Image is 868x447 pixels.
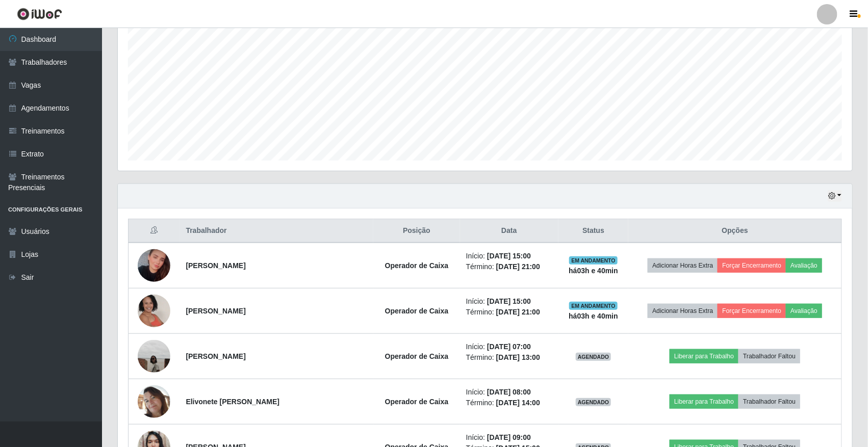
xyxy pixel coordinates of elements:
time: [DATE] 21:00 [496,262,540,271]
img: 1758294006240.jpeg [138,248,170,282]
th: Trabalhador [180,219,373,243]
strong: [PERSON_NAME] [186,261,245,270]
strong: [PERSON_NAME] [186,307,245,315]
strong: há 03 h e 40 min [569,312,618,320]
time: [DATE] 14:00 [496,399,540,407]
li: Início: [466,296,552,307]
button: Adicionar Horas Extra [648,258,718,273]
button: Liberar para Trabalho [670,349,738,363]
time: [DATE] 15:00 [487,297,531,305]
strong: Operador de Caixa [385,307,449,315]
button: Trabalhador Faltou [738,349,800,363]
th: Data [460,219,558,243]
strong: Operador de Caixa [385,261,449,270]
th: Opções [628,219,841,243]
time: [DATE] 09:00 [487,433,531,441]
strong: há 03 h e 40 min [569,267,618,275]
button: Avaliação [786,258,822,273]
li: Término: [466,261,552,272]
strong: Operador de Caixa [385,352,449,360]
strong: Operador de Caixa [385,398,449,406]
time: [DATE] 21:00 [496,308,540,316]
button: Liberar para Trabalho [670,395,738,409]
img: 1744411784463.jpeg [138,385,170,418]
time: [DATE] 15:00 [487,252,531,260]
button: Adicionar Horas Extra [648,304,718,318]
button: Forçar Encerramento [718,258,786,273]
span: AGENDADO [576,353,611,361]
li: Início: [466,432,552,443]
button: Trabalhador Faltou [738,395,800,409]
li: Início: [466,387,552,398]
span: EM ANDAMENTO [569,302,618,310]
span: EM ANDAMENTO [569,256,618,265]
button: Forçar Encerramento [718,304,786,318]
th: Posição [373,219,459,243]
img: CoreUI Logo [17,8,62,20]
li: Término: [466,398,552,408]
li: Término: [466,352,552,363]
strong: Elivonete [PERSON_NAME] [186,398,279,406]
li: Início: [466,341,552,352]
li: Término: [466,307,552,318]
strong: [PERSON_NAME] [186,352,245,360]
time: [DATE] 08:00 [487,388,531,396]
li: Início: [466,251,552,261]
img: 1689018111072.jpeg [138,288,170,334]
time: [DATE] 07:00 [487,343,531,351]
span: AGENDADO [576,398,611,406]
img: 1747181746148.jpeg [138,340,170,373]
th: Status [558,219,629,243]
time: [DATE] 13:00 [496,353,540,361]
button: Avaliação [786,304,822,318]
